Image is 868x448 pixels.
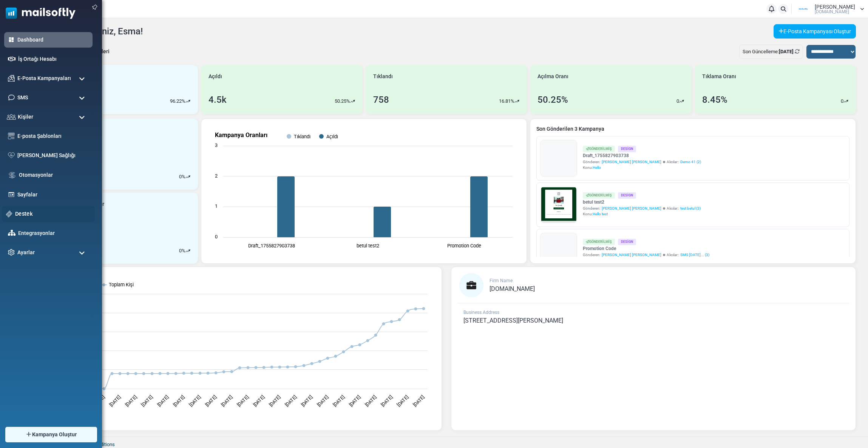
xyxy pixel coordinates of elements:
[6,211,12,217] img: support-icon.svg
[332,394,346,408] text: [DATE]
[17,74,71,82] span: E-Posta Kampanyaları
[8,133,15,139] img: email-templates-icon.svg
[583,192,615,199] div: Gönderilmiş
[8,249,15,256] img: settings-icon.svg
[676,97,679,105] p: 0
[248,243,295,249] text: Draft_1755827903738
[618,192,636,199] div: Design
[172,394,186,408] text: [DATE]
[215,234,218,239] text: 0
[18,113,33,121] span: Kişiler
[680,205,701,211] a: test betul (3)
[8,152,15,158] img: domain-health-icon.svg
[209,93,227,107] div: 4.5k
[348,394,361,408] text: [DATE]
[8,75,15,82] img: campaigns-icon.png
[124,394,138,408] text: [DATE]
[37,119,198,190] a: Yeni Kişiler 10559 0%
[583,239,615,245] div: Gönderilmiş
[252,394,266,408] text: [DATE]
[536,125,849,133] div: Son Gönderilen 3 Kampanya
[179,173,190,181] div: %
[179,247,190,255] div: %
[583,152,701,159] a: Draft_1755827903738
[109,282,134,287] text: Toplam Kişi
[373,73,393,80] span: Tıklandı
[215,131,267,139] text: Kampanya Oranları
[680,252,709,258] a: SMS [DATE]... (3)
[92,150,169,164] a: Shop Now and Save Big!
[170,97,185,105] p: 96.22%
[593,165,601,170] span: Hello
[412,394,425,408] text: [DATE]
[583,205,701,211] div: Gönderen: Alıcılar::
[140,394,154,408] text: [DATE]
[490,278,513,283] span: Firm Name
[537,73,568,80] span: Açılma Oranı
[618,239,636,245] div: Design
[8,191,15,198] img: landing_pages.svg
[499,97,514,105] p: 16.81%
[17,151,89,159] a: [PERSON_NAME] Sağlığı
[32,431,77,439] span: Kampanya Oluştur
[739,45,803,59] div: Son Güncelleme:
[702,73,736,80] span: Tıklama Oranı
[583,146,615,152] div: Gönderilmiş
[583,159,701,165] div: Gönderen: Alıcılar::
[268,394,282,408] text: [DATE]
[583,245,709,252] a: Promotion Code
[43,273,435,424] svg: Toplam Kişi
[294,134,310,139] text: Tıklandı
[583,199,701,205] a: betul test2
[380,394,394,408] text: [DATE]
[537,93,568,107] div: 50.25%
[209,73,222,80] span: Açıldı
[99,154,162,160] strong: Shop Now and Save Big!
[490,286,535,292] a: [DOMAIN_NAME]
[19,171,89,179] a: Otomasyonlar
[8,171,16,179] img: workflow.svg
[284,394,298,408] text: [DATE]
[40,198,221,205] p: Lorem ipsum dolor sit amet, consectetur adipiscing elit, sed do eiusmod tempor incididunt
[8,36,15,43] img: dashboard-icon-active.svg
[18,55,89,63] a: İş Ortağı Hesabı
[602,205,661,211] span: [PERSON_NAME] [PERSON_NAME]
[357,243,379,249] text: betul test2
[602,159,661,165] span: [PERSON_NAME] [PERSON_NAME]
[188,394,202,408] text: [DATE]
[17,191,89,199] a: Sayfalar
[236,394,250,408] text: [DATE]
[583,165,701,170] div: Konu:
[583,211,701,217] div: Konu:
[602,252,661,258] span: [PERSON_NAME] [PERSON_NAME]
[779,49,794,54] b: [DATE]
[702,93,727,107] div: 8.45%
[17,94,28,102] span: SMS
[490,285,535,292] span: [DOMAIN_NAME]
[335,97,350,105] p: 50.25%
[300,394,314,408] text: [DATE]
[8,94,15,101] img: sms-icon.png
[593,212,608,216] span: Hello test
[316,394,329,408] text: [DATE]
[17,132,89,140] a: E-posta Şablonları
[680,159,701,165] a: Demo 41 (2)
[215,142,218,148] text: 3
[116,179,145,185] strong: Follow Us
[204,394,218,408] text: [DATE]
[463,310,499,315] span: Business Address
[794,3,813,15] img: User Logo
[815,9,849,14] span: [DOMAIN_NAME]
[156,394,170,408] text: [DATE]
[220,394,234,408] text: [DATE]
[448,243,482,249] text: Promotion Code
[215,203,218,209] text: 1
[364,394,377,408] text: [DATE]
[207,125,520,257] svg: Kampanya Oranları
[108,394,122,408] text: [DATE]
[326,134,338,139] text: Açıldı
[373,93,389,107] div: 758
[18,229,89,237] a: Entegrasyonlar
[795,49,800,54] a: Refresh Stats
[215,173,218,179] text: 2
